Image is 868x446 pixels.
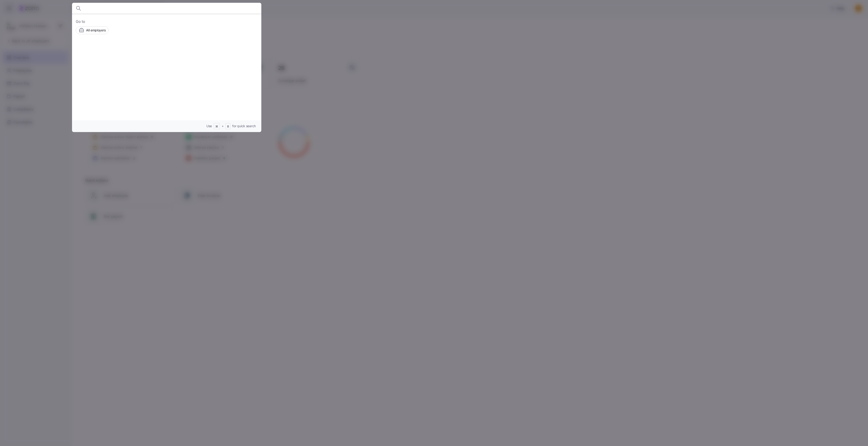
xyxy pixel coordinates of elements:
[86,28,105,33] span: All employers
[206,124,212,128] span: Use
[215,125,218,129] span: ⌘
[232,124,256,128] span: for quick search
[222,124,224,128] span: +
[76,26,108,34] button: All employers
[76,19,258,24] span: Go to
[227,125,229,129] span: B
